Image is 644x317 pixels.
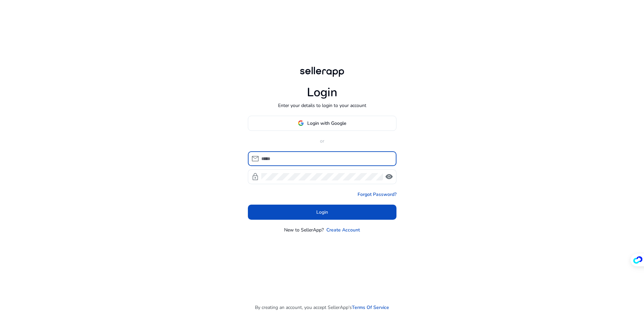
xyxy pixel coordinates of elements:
[278,102,366,109] p: Enter your details to login to your account
[251,173,259,181] span: lock
[326,226,360,233] a: Create Account
[298,120,304,126] img: google-logo.svg
[248,205,396,220] button: Login
[248,138,396,145] p: or
[316,209,328,216] span: Login
[248,116,396,131] button: Login with Google
[352,304,389,311] a: Terms Of Service
[307,85,337,100] h1: Login
[284,226,324,233] p: New to SellerApp?
[251,155,259,163] span: mail
[385,173,393,181] span: visibility
[358,191,396,198] a: Forgot Password?
[307,120,346,127] span: Login with Google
